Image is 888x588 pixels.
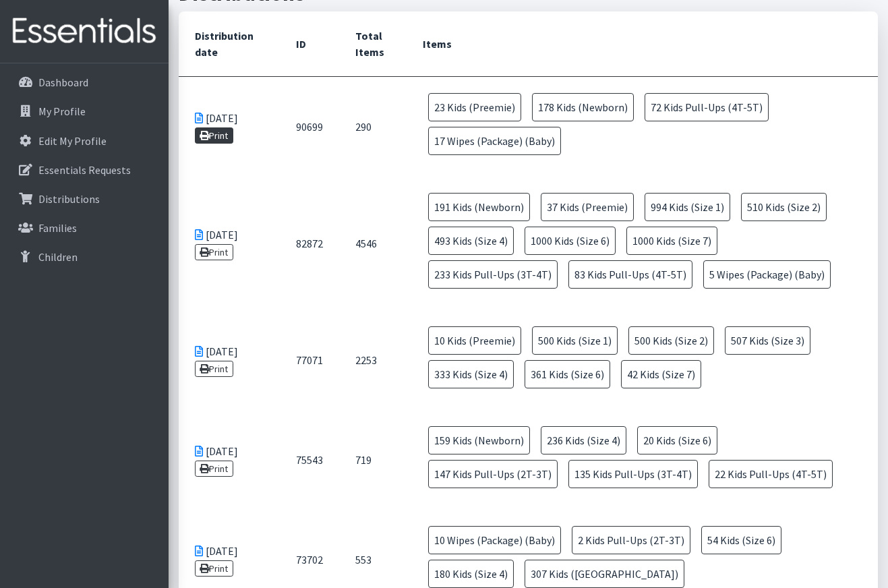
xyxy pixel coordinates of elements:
[195,560,233,577] a: Print
[195,361,233,377] a: Print
[628,326,714,355] span: 500 Kids (Size 2)
[179,11,280,77] th: Distribution date
[541,426,626,454] span: 236 Kids (Size 4)
[195,127,233,144] a: Print
[645,193,730,221] span: 994 Kids (Size 1)
[428,326,521,355] span: 10 Kids (Preemie)
[407,11,878,77] th: Items
[725,326,810,355] span: 507 Kids (Size 3)
[280,410,339,510] td: 75543
[280,310,339,410] td: 77071
[5,69,163,96] a: Dashboard
[339,177,407,310] td: 4546
[5,243,163,270] a: Children
[525,560,684,588] span: 307 Kids ([GEOGRAPHIC_DATA])
[621,360,701,388] span: 42 Kids (Size 7)
[5,214,163,241] a: Families
[5,156,163,183] a: Essentials Requests
[428,127,561,155] span: 17 Wipes (Package) (Baby)
[38,221,77,235] p: Families
[38,105,86,118] p: My Profile
[38,76,88,89] p: Dashboard
[645,93,769,121] span: 72 Kids Pull-Ups (4T-5T)
[541,193,634,221] span: 37 Kids (Preemie)
[703,260,831,289] span: 5 Wipes (Package) (Baby)
[38,163,131,177] p: Essentials Requests
[428,426,530,454] span: 159 Kids (Newborn)
[339,410,407,510] td: 719
[38,250,78,264] p: Children
[428,526,561,554] span: 10 Wipes (Package) (Baby)
[428,193,530,221] span: 191 Kids (Newborn)
[195,461,233,477] a: Print
[179,76,280,177] td: [DATE]
[195,244,233,260] a: Print
[525,227,616,255] span: 1000 Kids (Size 6)
[5,9,163,54] img: HumanEssentials
[428,560,514,588] span: 180 Kids (Size 4)
[339,76,407,177] td: 290
[532,93,634,121] span: 178 Kids (Newborn)
[5,98,163,125] a: My Profile
[532,326,618,355] span: 500 Kids (Size 1)
[5,127,163,154] a: Edit My Profile
[428,260,558,289] span: 233 Kids Pull-Ups (3T-4T)
[179,310,280,410] td: [DATE]
[568,460,698,488] span: 135 Kids Pull-Ups (3T-4T)
[179,410,280,510] td: [DATE]
[339,310,407,410] td: 2253
[741,193,827,221] span: 510 Kids (Size 2)
[568,260,692,289] span: 83 Kids Pull-Ups (4T-5T)
[38,192,100,206] p: Distributions
[572,526,690,554] span: 2 Kids Pull-Ups (2T-3T)
[339,11,407,77] th: Total Items
[701,526,781,554] span: 54 Kids (Size 6)
[709,460,833,488] span: 22 Kids Pull-Ups (4T-5T)
[525,360,610,388] span: 361 Kids (Size 6)
[428,460,558,488] span: 147 Kids Pull-Ups (2T-3T)
[428,360,514,388] span: 333 Kids (Size 4)
[5,185,163,212] a: Distributions
[626,227,717,255] span: 1000 Kids (Size 7)
[428,227,514,255] span: 493 Kids (Size 4)
[280,177,339,310] td: 82872
[280,76,339,177] td: 90699
[637,426,717,454] span: 20 Kids (Size 6)
[179,177,280,310] td: [DATE]
[280,11,339,77] th: ID
[428,93,521,121] span: 23 Kids (Preemie)
[38,134,107,148] p: Edit My Profile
